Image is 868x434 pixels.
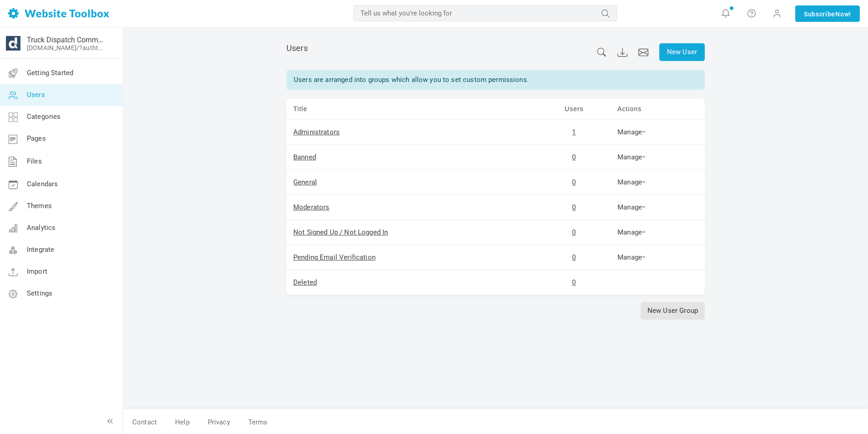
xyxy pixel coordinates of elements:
[572,253,576,261] a: 0
[617,153,646,161] a: Manage
[27,180,58,188] span: Calendars
[293,253,376,261] a: Pending Email Verification
[617,228,646,236] a: Manage
[27,245,54,254] span: Integrate
[641,302,705,320] a: New User Group
[617,128,646,136] a: Manage
[659,43,705,61] a: New User
[27,44,106,51] a: [DOMAIN_NAME]/?authtoken=dbbcff88d68979e58e3129dd6e524774&rememberMe=1
[27,157,42,165] span: Files
[572,128,576,136] a: 1
[123,414,166,430] a: Contact
[572,228,576,236] a: 0
[617,203,646,211] a: Manage
[27,289,52,297] span: Settings
[27,112,61,121] span: Categories
[293,128,340,136] a: Administrators
[572,278,576,286] a: 0
[286,70,705,90] div: Users are arranged into groups which allow you to set custom permissions.
[617,253,646,261] a: Manage
[166,414,199,430] a: Help
[572,178,576,186] a: 0
[286,99,537,120] td: Title
[572,203,576,211] a: 0
[27,224,55,232] span: Analytics
[27,69,73,77] span: Getting Started
[353,5,617,21] input: Tell us what you're looking for
[239,414,268,430] a: Terms
[572,153,576,161] a: 0
[27,134,46,143] span: Pages
[27,267,47,276] span: Import
[293,228,388,236] a: Not Signed Up / Not Logged In
[27,91,45,99] span: Users
[27,202,52,210] span: Themes
[537,99,611,120] td: Users
[795,5,860,22] a: SubscribeNow!
[199,414,239,430] a: Privacy
[27,36,106,44] a: Truck Dispatch Community
[617,178,646,186] a: Manage
[835,9,851,19] span: Now!
[293,178,317,186] a: General
[293,153,316,161] a: Banned
[286,43,308,53] span: Users
[293,203,330,211] a: Moderators
[6,36,20,51] img: cropped-siteicon-192x192.png
[611,99,705,120] td: Actions
[293,278,317,286] a: Deleted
